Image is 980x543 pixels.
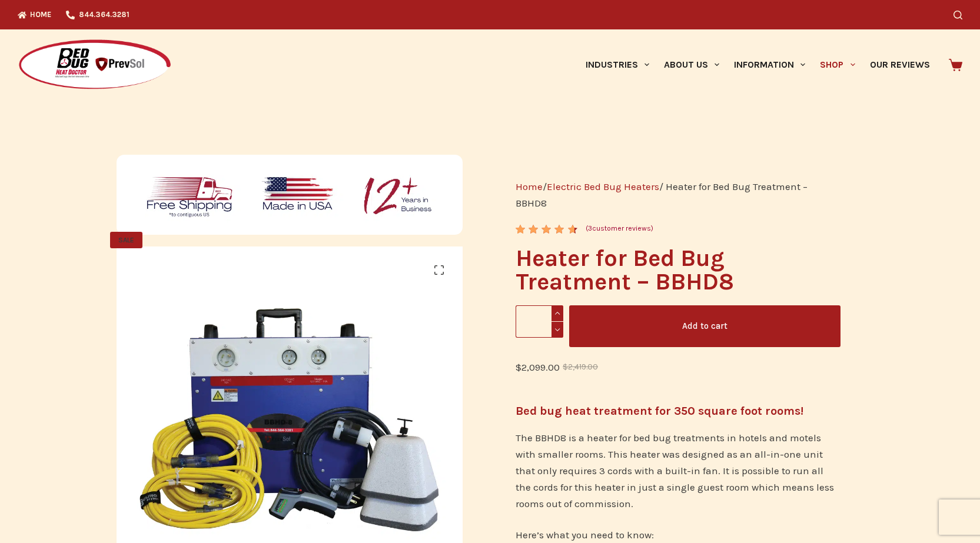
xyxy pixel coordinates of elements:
nav: Breadcrumb [516,178,840,211]
nav: Primary [578,29,937,100]
div: Rated 4.67 out of 5 [516,225,579,234]
p: Here’s what you need to know: [516,527,840,543]
span: SALE [110,232,142,248]
span: $ [516,361,521,373]
input: Product quantity [516,305,563,338]
a: (3customer reviews) [586,223,653,235]
img: Prevsol/Bed Bug Heat Doctor [18,39,172,91]
button: Add to cart [569,305,841,347]
span: 3 [588,224,592,232]
a: Our Reviews [862,29,937,100]
a: View full-screen image gallery [427,258,451,282]
button: Search [954,11,962,19]
span: Rated out of 5 based on customer ratings [516,225,574,306]
h1: Heater for Bed Bug Treatment – BBHD8 [516,246,840,294]
a: Electric Bed Bug Heaters [547,181,659,192]
span: $ [563,362,568,371]
a: Industries [578,29,656,100]
a: Front of the BBHD8 Bed Bug Heater [463,413,809,425]
strong: Bed bug heat treatment for 350 square foot rooms! [516,404,803,418]
a: BBHD8 Heater for Bed Bug Treatment - full package [117,413,463,425]
p: The BBHD8 is a heater for bed bug treatments in hotels and motels with smaller rooms. This heater... [516,429,840,512]
a: About Us [656,29,726,100]
bdi: 2,099.00 [516,361,560,373]
a: Information [727,29,813,100]
bdi: 2,419.00 [563,362,598,371]
a: Shop [813,29,862,100]
a: Home [516,181,543,192]
span: 3 [516,225,524,243]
